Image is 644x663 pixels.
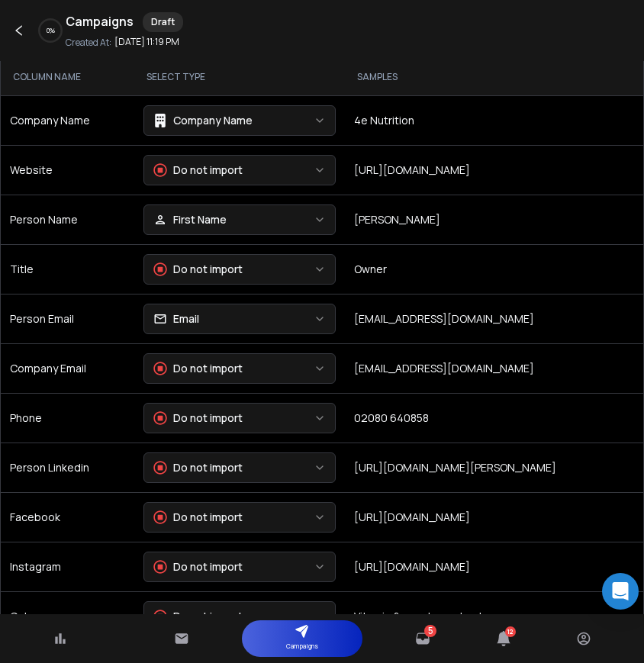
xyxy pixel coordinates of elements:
[345,195,643,244] td: [PERSON_NAME]
[114,36,179,48] p: [DATE] 11:19 PM
[143,12,183,32] div: Draft
[345,492,643,542] td: [URL][DOMAIN_NAME]
[153,262,243,277] div: Do not import
[1,492,134,542] td: Facebook
[345,591,643,641] td: Vitamin & supplements store
[345,145,643,195] td: [URL][DOMAIN_NAME]
[1,542,134,591] td: Instagram
[345,294,643,343] td: [EMAIL_ADDRESS][DOMAIN_NAME]
[66,12,134,32] h1: Campaigns
[345,343,643,393] td: [EMAIL_ADDRESS][DOMAIN_NAME]
[286,639,318,654] p: Campaigns
[1,59,134,95] th: COLUMN NAME
[1,95,134,145] td: Company Name
[345,443,643,492] td: [URL][DOMAIN_NAME][PERSON_NAME]
[153,311,199,327] div: Email
[153,113,253,128] div: Company Name
[345,95,643,145] td: 4e Nutrition
[415,631,430,646] a: 5
[1,393,134,443] td: Phone
[153,410,243,426] div: Do not import
[1,591,134,641] td: Category
[66,37,111,49] p: Created At:
[505,626,516,637] span: 12
[153,163,243,178] div: Do not import
[153,609,243,624] div: Do not import
[153,361,243,376] div: Do not import
[47,26,55,35] p: 0 %
[345,542,643,591] td: [URL][DOMAIN_NAME]
[153,510,243,525] div: Do not import
[1,195,134,244] td: Person Name
[345,244,643,294] td: Owner
[153,559,243,574] div: Do not import
[1,145,134,195] td: Website
[134,59,345,95] th: SELECT TYPE
[428,625,433,637] span: 5
[1,343,134,393] td: Company Email
[1,294,134,343] td: Person Email
[1,443,134,492] td: Person Linkedin
[153,212,227,227] div: First Name
[602,573,639,610] div: Open Intercom Messenger
[1,244,134,294] td: Title
[153,460,243,475] div: Do not import
[345,393,643,443] td: 02080 640858
[345,59,643,95] th: SAMPLES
